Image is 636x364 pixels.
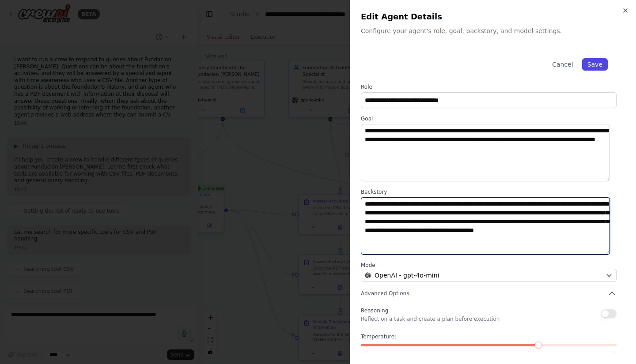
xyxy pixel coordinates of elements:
button: OpenAI - gpt-4o-mini [361,269,617,282]
h2: Edit Agent Details [361,11,625,23]
label: Goal [361,115,617,122]
span: OpenAI - gpt-4o-mini [375,271,439,280]
p: Configure your agent's role, goal, backstory, and model settings. [361,26,625,35]
span: Advanced Options [361,290,409,297]
span: Reasoning [361,308,388,314]
label: Backstory [361,188,617,195]
p: Reflect on a task and create a plan before execution [361,315,500,323]
span: Temperature: [361,333,396,340]
button: Advanced Options [361,289,617,298]
button: Save [582,58,608,71]
label: Model [361,262,617,269]
button: Cancel [547,58,578,71]
label: Role [361,83,617,90]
